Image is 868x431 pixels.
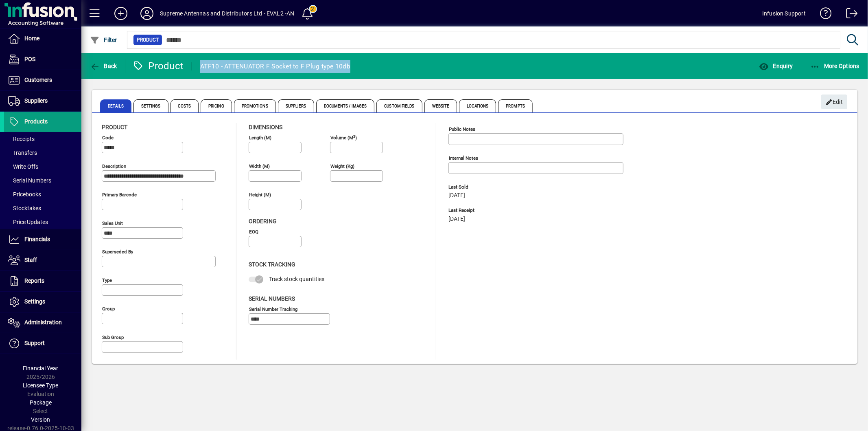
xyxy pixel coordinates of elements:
span: Serial Numbers [249,295,295,302]
span: POS [24,56,35,62]
app-page-header-button: Back [81,59,126,73]
span: Edit [826,95,843,109]
span: Transfers [8,150,37,156]
span: Last Sold [448,185,571,190]
a: Knowledge Base [814,2,832,28]
span: Settings [133,99,168,112]
span: Price Updates [8,219,48,225]
a: Staff [4,250,81,270]
mat-label: Weight (Kg) [330,163,354,169]
span: Customers [24,77,52,83]
button: More Options [808,59,862,73]
span: Receipts [8,136,35,142]
span: Stocktakes [8,205,41,211]
span: Pricebooks [8,191,41,198]
button: Back [88,59,119,73]
span: Financials [24,236,50,242]
mat-label: Internal Notes [449,155,478,161]
a: Support [4,333,81,354]
button: Filter [88,33,119,47]
span: Ordering [249,218,277,224]
span: Version [31,416,50,423]
a: Customers [4,70,81,90]
a: Stocktakes [4,201,81,215]
mat-label: Public Notes [449,126,475,132]
span: Financial Year [23,365,59,372]
span: Pricing [201,99,232,112]
a: Serial Numbers [4,174,81,187]
span: Dimensions [249,124,282,130]
span: Back [90,63,117,69]
span: Details [100,99,131,112]
span: Write Offs [8,163,38,170]
sup: 3 [353,134,355,138]
span: Package [30,399,52,406]
mat-label: Code [102,135,114,141]
div: ATF10 - ATTENUATOR F Socket to F Plug type 10db [200,60,350,73]
mat-label: Superseded by [102,249,133,255]
span: Promotions [234,99,276,112]
span: Product [137,36,159,44]
span: Staff [24,257,37,263]
span: Last Receipt [448,208,571,213]
mat-label: Primary barcode [102,192,137,198]
mat-label: Sales unit [102,220,123,226]
a: Reports [4,271,81,291]
a: Administration [4,312,81,333]
span: Settings [24,298,45,305]
mat-label: Serial Number tracking [249,306,297,312]
span: More Options [810,63,860,69]
span: Suppliers [278,99,314,112]
div: Infusion Support [762,7,806,20]
a: Pricebooks [4,187,81,201]
a: Financials [4,229,81,250]
div: Supreme Antennas and Distributors Ltd - EVAL2 -AN [160,7,295,20]
span: Filter [90,37,117,43]
a: POS [4,49,81,70]
span: [DATE] [448,192,465,199]
span: Website [424,99,457,112]
span: Documents / Images [316,99,375,112]
a: Price Updates [4,215,81,229]
a: Transfers [4,146,81,160]
span: Stock Tracking [249,261,295,268]
span: Administration [24,319,62,325]
a: Home [4,29,81,49]
span: Prompts [498,99,533,112]
mat-label: Group [102,306,115,312]
mat-label: Type [102,277,112,283]
mat-label: Width (m) [249,163,270,169]
a: Settings [4,292,81,312]
span: Suppliers [24,97,48,104]
mat-label: EOQ [249,229,258,235]
span: Enquiry [759,63,793,69]
span: Licensee Type [23,382,59,389]
a: Suppliers [4,91,81,111]
span: Products [24,118,48,125]
button: Add [108,6,134,21]
button: Edit [821,95,847,109]
mat-label: Length (m) [249,135,271,141]
button: Enquiry [757,59,795,73]
span: Reports [24,277,44,284]
span: Serial Numbers [8,177,51,184]
a: Logout [840,2,858,28]
span: [DATE] [448,216,465,222]
span: Product [102,124,127,130]
a: Receipts [4,132,81,146]
mat-label: Volume (m ) [330,135,357,141]
div: Product [132,59,184,73]
span: Custom Fields [376,99,422,112]
span: Home [24,35,39,42]
mat-label: Height (m) [249,192,271,198]
span: Locations [459,99,496,112]
span: Track stock quantities [269,276,324,282]
mat-label: Sub group [102,334,124,340]
button: Profile [134,6,160,21]
a: Write Offs [4,160,81,174]
span: Costs [171,99,199,112]
mat-label: Description [102,163,126,169]
span: Support [24,340,45,346]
